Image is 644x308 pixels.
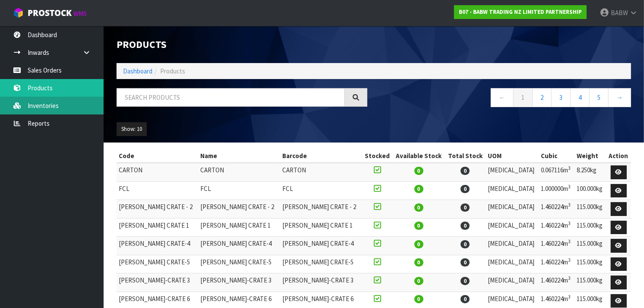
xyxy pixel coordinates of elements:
[539,218,575,237] td: 1.460224m
[117,181,198,200] td: FCL
[539,255,575,273] td: 1.460224m
[380,88,631,109] nav: Page navigation
[575,163,606,181] td: 8.250kg
[73,10,87,18] small: WMS
[461,222,470,230] span: 0
[13,7,24,18] img: cube-alt.png
[198,273,280,292] td: [PERSON_NAME]-CRATE 3
[198,237,280,255] td: [PERSON_NAME] CRATE-4
[575,218,606,237] td: 115.000kg
[459,8,582,16] strong: B07 - BABW TRADING NZ LIMITED PARTNERSHIP
[280,200,362,219] td: [PERSON_NAME] CRATE - 2
[445,149,486,163] th: Total Stock
[280,163,362,181] td: CARTON
[280,181,362,200] td: FCL
[414,203,423,212] span: 0
[608,88,631,107] a: →
[570,88,590,107] a: 4
[414,222,423,230] span: 0
[198,181,280,200] td: FCL
[117,39,367,50] h1: Products
[461,295,470,303] span: 0
[568,220,571,226] sup: 3
[414,185,423,193] span: 0
[539,273,575,292] td: 1.460224m
[117,149,198,163] th: Code
[568,202,571,208] sup: 3
[568,165,571,171] sup: 3
[539,237,575,255] td: 1.460224m
[280,237,362,255] td: [PERSON_NAME] CRATE-4
[117,237,198,255] td: [PERSON_NAME] CRATE-4
[461,167,470,175] span: 0
[575,149,606,163] th: Weight
[414,240,423,248] span: 0
[568,184,571,190] sup: 3
[117,88,345,107] input: Search products
[575,237,606,255] td: 115.000kg
[486,181,539,200] td: [MEDICAL_DATA]
[198,163,280,181] td: CARTON
[568,238,571,244] sup: 3
[486,273,539,292] td: [MEDICAL_DATA]
[414,277,423,285] span: 0
[539,200,575,219] td: 1.460224m
[280,149,362,163] th: Barcode
[198,149,280,163] th: Name
[486,218,539,237] td: [MEDICAL_DATA]
[117,200,198,219] td: [PERSON_NAME] CRATE - 2
[461,185,470,193] span: 0
[117,218,198,237] td: [PERSON_NAME] CRATE 1
[491,88,514,107] a: ←
[575,181,606,200] td: 100.000kg
[198,200,280,219] td: [PERSON_NAME] CRATE - 2
[414,258,423,267] span: 0
[117,122,147,136] button: Show: 10
[486,200,539,219] td: [MEDICAL_DATA]
[568,294,571,300] sup: 3
[414,295,423,303] span: 0
[123,67,152,75] a: Dashboard
[117,255,198,273] td: [PERSON_NAME] CRATE-5
[486,237,539,255] td: [MEDICAL_DATA]
[198,218,280,237] td: [PERSON_NAME] CRATE 1
[589,88,609,107] a: 5
[575,200,606,219] td: 115.000kg
[362,149,392,163] th: Stocked
[160,67,185,75] span: Products
[117,273,198,292] td: [PERSON_NAME]-CRATE 3
[568,275,571,281] sup: 3
[606,149,631,163] th: Action
[280,218,362,237] td: [PERSON_NAME] CRATE 1
[392,149,445,163] th: Available Stock
[280,255,362,273] td: [PERSON_NAME] CRATE-5
[575,273,606,292] td: 115.000kg
[117,163,198,181] td: CARTON
[461,258,470,267] span: 0
[575,255,606,273] td: 115.000kg
[461,240,470,248] span: 0
[280,273,362,292] td: [PERSON_NAME]-CRATE 3
[461,203,470,212] span: 0
[461,277,470,285] span: 0
[611,9,628,17] span: BABW
[532,88,552,107] a: 2
[568,257,571,263] sup: 3
[539,163,575,181] td: 0.067116m
[28,7,72,19] span: ProStock
[513,88,533,107] a: 1
[486,255,539,273] td: [MEDICAL_DATA]
[539,149,575,163] th: Cubic
[486,149,539,163] th: UOM
[539,181,575,200] td: 1.000000m
[198,255,280,273] td: [PERSON_NAME] CRATE-5
[414,167,423,175] span: 0
[551,88,571,107] a: 3
[486,163,539,181] td: [MEDICAL_DATA]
